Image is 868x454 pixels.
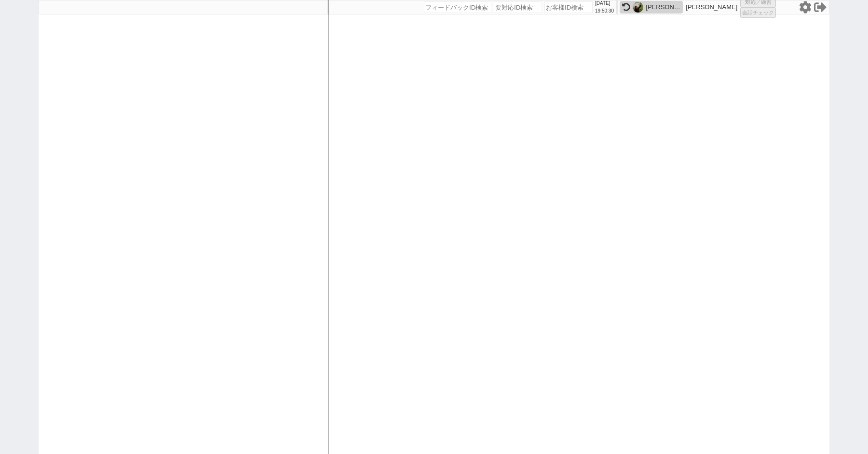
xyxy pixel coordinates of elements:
img: 0hvDFpGfqNKWtrCQCRSgJXFBtZKgFIeHB5TztlXQsJdQ5WPzlqRDs2XV8McFsEO2s1Ej9uBFxZc19nGl4NdV_VX2w5d1xSPWk... [633,2,643,13]
input: 要対応ID検索 [494,1,542,13]
p: 19:50:30 [595,7,614,15]
input: フィードバックID検索 [424,1,491,13]
div: [PERSON_NAME] [646,3,680,11]
p: [PERSON_NAME] [686,3,737,11]
button: 会話チェック [740,7,776,18]
span: 会話チェック [742,9,774,16]
input: お客様ID検索 [544,1,593,13]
